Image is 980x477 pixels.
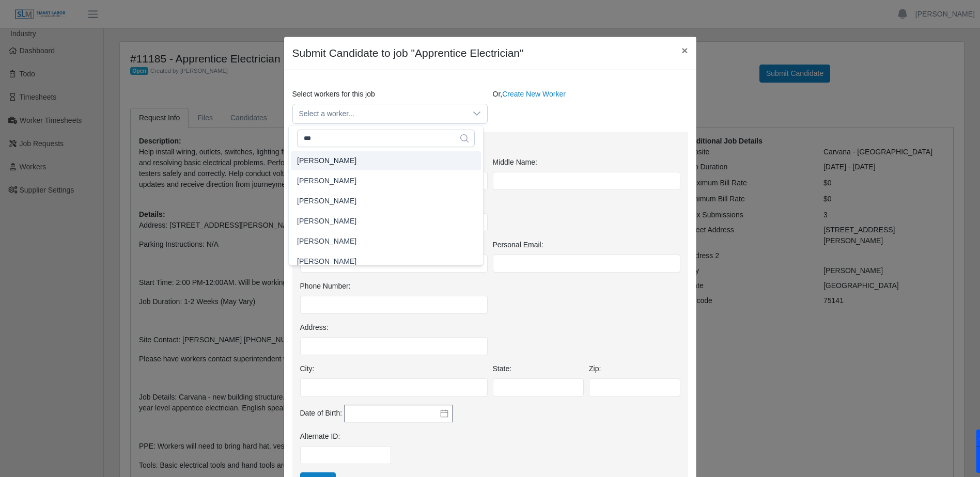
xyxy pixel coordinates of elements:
li: Carlos Perez [291,252,481,271]
span: Select a worker... [293,104,466,123]
h4: Submit Candidate to job "Apprentice Electrician" [292,45,524,61]
label: Date of Birth: [300,408,343,419]
span: [PERSON_NAME] [297,216,356,227]
label: Address: [300,322,329,333]
span: [PERSON_NAME] [297,176,356,186]
span: [PERSON_NAME] [297,236,356,247]
label: Middle Name: [493,157,537,168]
li: Carlos Beaujo [291,232,481,251]
body: Rich Text Area. Press ALT-0 for help. [8,8,385,20]
span: [PERSON_NAME] [297,256,356,267]
label: Zip: [589,363,601,374]
li: Carlos Flores-Rodriguez [291,192,481,211]
span: [PERSON_NAME] [297,196,356,206]
span: × [681,44,688,56]
label: State: [493,363,512,374]
li: Carlos Acevedo [291,171,481,190]
label: City: [300,363,315,374]
button: Close [673,37,696,64]
a: Create New Worker [502,90,566,98]
div: Or, [490,89,691,124]
h4: Quick Create New Worker [300,140,680,153]
label: Alternate ID: [300,431,340,442]
li: Carlos Mora [291,151,481,170]
label: Select workers for this job [292,89,375,100]
li: Carlos Borquez Rodriguez [291,212,481,231]
label: Personal Email: [493,240,543,250]
span: [PERSON_NAME] [297,155,356,166]
label: Phone Number: [300,281,351,292]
